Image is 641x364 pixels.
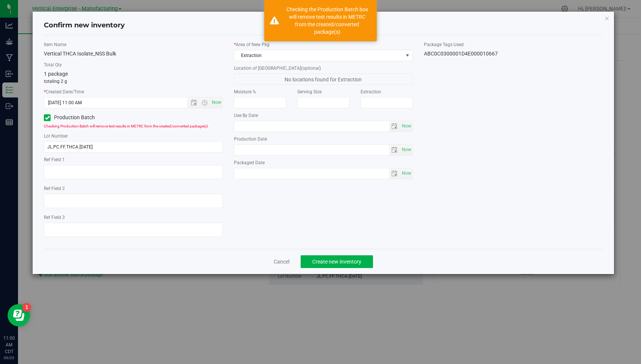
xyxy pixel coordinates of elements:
span: Extraction [234,50,403,61]
span: Set Current date [400,144,413,155]
span: Set Current date [400,168,413,179]
div: Checking the Production Batch box will remove test results in METRC from the created/converted pa... [283,6,371,36]
p: totaling 2 g [44,78,223,85]
label: Item Name [44,41,223,48]
button: Create new inventory [301,255,373,268]
span: Set Current date [400,121,413,132]
a: Cancel [274,258,289,265]
label: Total Qty [44,61,223,68]
span: select [400,121,412,132]
label: Packaged Date [234,159,413,166]
label: Lot Number [44,133,223,139]
label: Created Date/Time [44,88,223,95]
label: Use By Date [234,112,413,119]
label: Extraction [361,88,413,95]
label: Area of New Pkg [234,41,413,48]
label: Location of [GEOGRAPHIC_DATA] [234,65,413,72]
iframe: Resource center unread badge [22,303,31,312]
div: Vertical THCA Isolate_NSS Bulk [44,50,223,58]
label: Package Tags Used [424,41,603,48]
span: select [389,145,400,155]
span: Open the time view [198,100,211,106]
span: Open the date view [187,100,200,106]
span: (optional) [301,66,321,71]
span: Checking Production Batch will remove test results in METRC from the created/converted package(s). [44,124,209,128]
span: No locations found for Extraction [234,73,413,85]
label: Production Date [234,136,413,142]
label: Ref Field 2 [44,185,223,192]
label: Ref Field 3 [44,214,223,221]
span: select [400,145,412,155]
iframe: Resource center [7,304,30,327]
span: select [389,168,400,179]
span: 1 package [44,71,68,77]
h4: Confirm new inventory [44,21,125,30]
label: Moisture % [234,88,286,95]
span: select [400,168,412,179]
div: ABC0C0300001D4E000010667 [424,50,603,58]
label: Ref Field 1 [44,156,223,163]
span: Create new inventory [312,259,361,265]
span: select [389,121,400,132]
label: Production Batch [44,114,127,121]
label: Serving Size [297,88,349,95]
span: Set Current date [210,97,223,108]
